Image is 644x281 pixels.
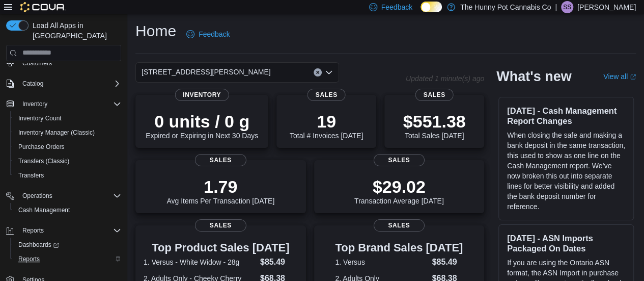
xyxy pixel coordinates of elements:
img: Cova [20,2,66,12]
span: Inventory [18,98,121,110]
h3: [DATE] - ASN Imports Packaged On Dates [507,233,625,253]
p: $29.02 [354,176,444,197]
p: 0 units / 0 g [146,111,258,132]
span: Customers [18,57,121,69]
button: Clear input [314,68,322,76]
span: Sales [307,89,346,101]
div: Shane Spencer [561,1,573,13]
button: Inventory Manager (Classic) [10,125,125,140]
p: The Hunny Pot Cannabis Co [460,1,551,13]
span: Reports [14,253,121,265]
span: SS [563,1,571,13]
a: Feedback [182,24,234,44]
h3: [DATE] - Cash Management Report Changes [507,106,625,126]
button: Operations [2,189,125,203]
button: Inventory [18,98,51,110]
span: Purchase Orders [14,141,121,153]
a: Transfers [14,169,48,182]
span: Transfers (Classic) [14,155,121,167]
span: Operations [22,192,52,200]
h2: What's new [496,68,571,85]
span: Inventory Manager (Classic) [14,126,121,139]
a: Inventory Count [14,112,66,124]
dd: $85.49 [432,256,463,268]
span: Sales [374,154,425,166]
p: $551.38 [403,111,466,132]
span: Inventory Count [18,114,62,122]
span: Sales [415,89,454,101]
a: Dashboards [10,238,125,252]
p: 1.79 [166,176,274,197]
p: 19 [290,111,363,132]
span: Sales [374,219,425,232]
span: Dashboards [14,239,121,251]
p: | [555,1,557,13]
button: Transfers (Classic) [10,154,125,168]
span: Customers [22,59,52,67]
dt: 1. Versus [335,257,428,267]
span: Transfers (Classic) [18,157,69,165]
div: Total Sales [DATE] [403,111,466,140]
button: Inventory Count [10,111,125,125]
a: View allExternal link [603,72,636,81]
h3: Top Product Sales [DATE] [144,242,298,254]
span: Load All Apps in [GEOGRAPHIC_DATA] [29,20,121,41]
span: Feedback [381,2,412,12]
a: Cash Management [14,204,74,216]
button: Cash Management [10,203,125,217]
span: [STREET_ADDRESS][PERSON_NAME] [142,66,271,78]
button: Reports [10,252,125,266]
div: Total # Invoices [DATE] [290,111,363,140]
svg: External link [630,74,636,80]
span: Dashboards [18,241,59,249]
span: Inventory Manager (Classic) [18,129,95,137]
span: Inventory [22,100,47,108]
span: Reports [18,224,121,237]
span: Reports [22,226,44,235]
span: Transfers [14,169,121,182]
span: Dark Mode [421,12,421,13]
span: Inventory [175,89,229,101]
div: Avg Items Per Transaction [DATE] [166,176,274,205]
span: Sales [195,219,246,232]
input: Dark Mode [421,2,442,12]
button: Catalog [2,76,125,91]
div: Expired or Expiring in Next 30 Days [146,111,258,140]
span: Catalog [18,78,121,90]
button: Open list of options [325,68,333,76]
h3: Top Brand Sales [DATE] [335,242,463,254]
button: Purchase Orders [10,140,125,154]
dt: 1. Versus - White Widow - 28g [144,257,256,267]
p: Updated 1 minute(s) ago [406,74,484,83]
a: Dashboards [14,239,63,251]
button: Catalog [18,78,47,90]
span: Purchase Orders [18,143,65,151]
div: Transaction Average [DATE] [354,176,444,205]
button: Operations [18,190,57,202]
a: Reports [14,253,44,265]
span: Reports [18,255,40,263]
h1: Home [135,21,176,41]
p: [PERSON_NAME] [577,1,636,13]
button: Inventory [2,97,125,111]
span: Cash Management [14,204,121,216]
span: Sales [195,154,246,166]
span: Transfers [18,171,44,180]
a: Transfers (Classic) [14,155,73,167]
dd: $85.49 [260,256,298,268]
a: Customers [18,57,56,69]
a: Purchase Orders [14,141,69,153]
button: Customers [2,56,125,70]
button: Reports [2,223,125,238]
a: Inventory Manager (Classic) [14,126,99,139]
span: Operations [18,190,121,202]
span: Catalog [22,80,43,88]
button: Transfers [10,168,125,183]
span: Inventory Count [14,112,121,124]
button: Reports [18,224,48,237]
p: When closing the safe and making a bank deposit in the same transaction, this used to show as one... [507,130,625,212]
span: Feedback [199,29,230,39]
span: Cash Management [18,206,70,214]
